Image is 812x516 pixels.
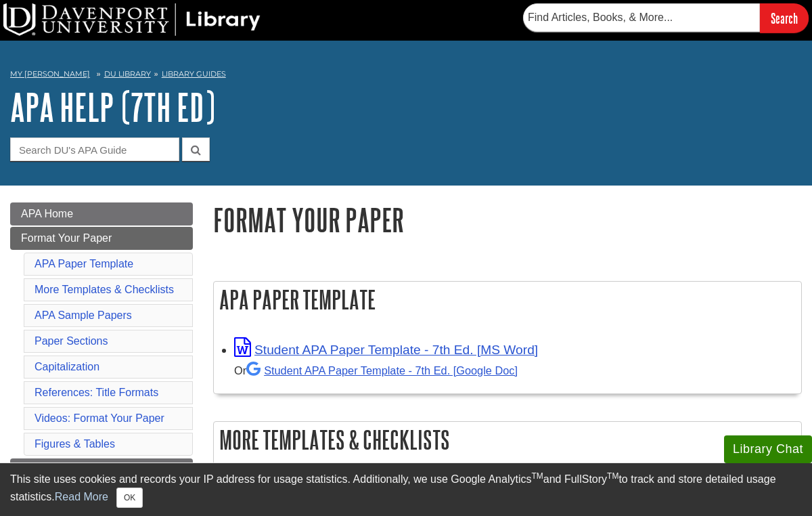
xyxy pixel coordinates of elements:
sup: TM [531,471,543,481]
form: Searches DU Library's articles, books, and more [523,3,809,33]
a: Paper Sections [35,335,108,347]
a: Videos: Format Your Paper [35,412,164,424]
a: Capitalization [35,361,99,372]
img: DU Library [3,3,261,36]
a: Link opens in new window [234,343,538,357]
a: Library Guides [162,69,226,79]
nav: breadcrumb [10,65,802,87]
a: Read More [55,491,108,502]
button: Close [116,488,143,508]
sup: TM [607,471,618,481]
input: Search DU's APA Guide [10,137,179,161]
small: Or [234,364,518,377]
a: DU Library [104,69,151,79]
input: Find Articles, Books, & More... [523,3,760,32]
a: APA Paper Template [35,258,133,270]
span: Format Your Paper [21,232,112,244]
h2: APA Paper Template [214,282,801,318]
input: Search [760,3,809,33]
h2: More Templates & Checklists [214,422,801,458]
span: APA Home [21,208,73,219]
a: More Templates & Checklists [35,284,174,295]
a: Figures & Tables [35,438,115,450]
div: This site uses cookies and records your IP address for usage statistics. Additionally, we use Goo... [10,471,802,508]
a: References: Title Formats [35,387,158,398]
a: My [PERSON_NAME] [10,68,90,80]
a: Student APA Paper Template - 7th Ed. [Google Doc] [246,364,518,377]
button: Library Chat [724,435,812,463]
a: APA Home [10,202,193,225]
a: APA Sample Papers [35,309,132,321]
a: Format Your Paper [10,227,193,250]
a: APA Help (7th Ed) [10,86,215,128]
a: Commonly Used Sources [10,458,193,481]
h1: Format Your Paper [213,202,802,237]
